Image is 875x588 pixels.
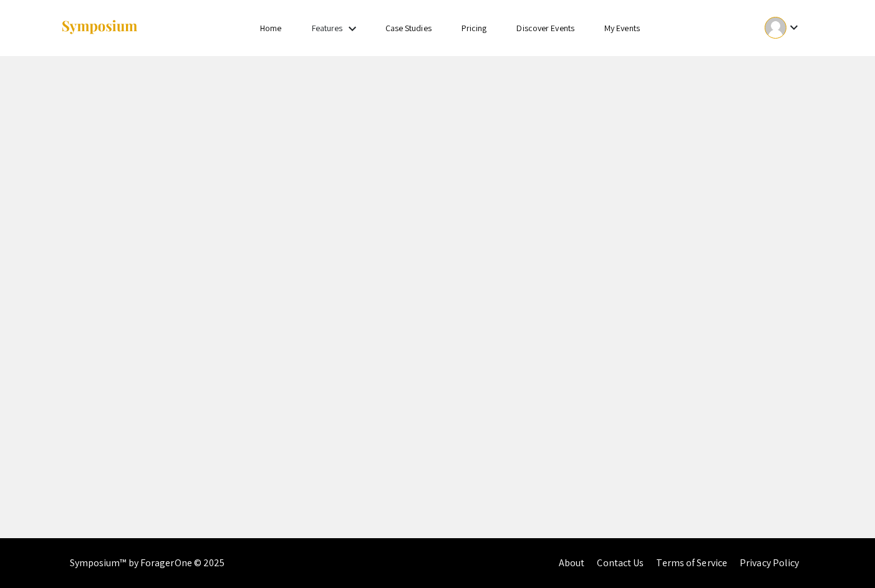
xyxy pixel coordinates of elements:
[260,22,281,34] a: Home
[60,19,138,36] img: Symposium by ForagerOne
[345,21,360,36] mat-icon: Expand Features list
[462,22,487,34] a: Pricing
[516,22,574,34] a: Discover Events
[559,556,585,569] a: About
[740,556,799,569] a: Privacy Policy
[312,22,343,34] a: Features
[70,538,225,588] div: Symposium™ by ForagerOne © 2025
[385,22,432,34] a: Case Studies
[752,14,815,42] button: Expand account dropdown
[604,22,640,34] a: My Events
[597,556,644,569] a: Contact Us
[656,556,727,569] a: Terms of Service
[786,20,801,35] mat-icon: Expand account dropdown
